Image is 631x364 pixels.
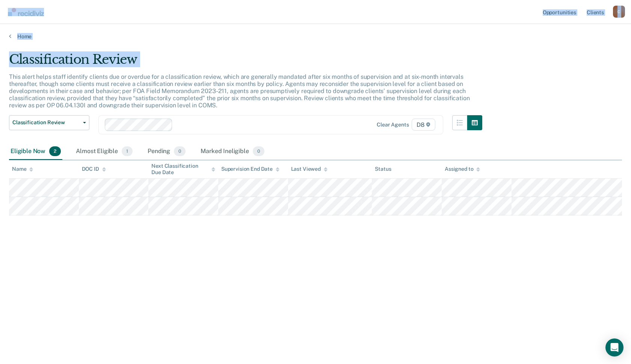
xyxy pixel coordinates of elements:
[605,338,623,356] div: Open Intercom Messenger
[9,143,62,160] div: Eligible Now2
[253,146,264,156] span: 0
[221,166,279,172] div: Supervision End Date
[151,163,215,176] div: Next Classification Due Date
[375,166,391,172] div: Status
[9,33,622,40] a: Home
[74,143,134,160] div: Almost Eligible1
[199,143,266,160] div: Marked Ineligible0
[445,166,480,172] div: Assigned to
[9,115,89,130] button: Classification Review
[613,6,625,18] button: Profile dropdown button
[8,8,44,16] img: Recidiviz
[12,119,80,126] span: Classification Review
[377,122,409,128] div: Clear agents
[122,146,133,156] span: 1
[82,166,106,172] div: DOC ID
[174,146,186,156] span: 0
[412,119,435,131] span: D8
[12,166,33,172] div: Name
[146,143,187,160] div: Pending0
[9,52,482,73] div: Classification Review
[49,146,61,156] span: 2
[613,6,625,18] div: C
[291,166,328,172] div: Last Viewed
[9,73,469,109] p: This alert helps staff identify clients due or overdue for a classification review, which are gen...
